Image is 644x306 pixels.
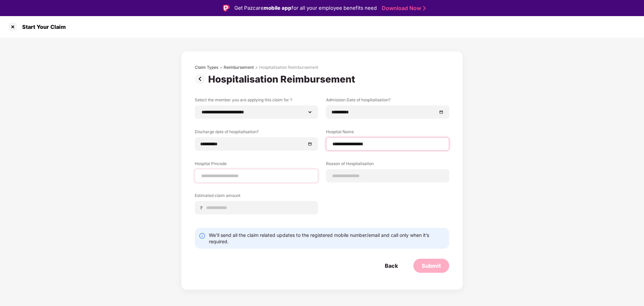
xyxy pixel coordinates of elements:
div: We’ll send all the claim related updates to the registered mobile number/email and call only when... [209,232,445,245]
div: Claim Types [195,65,218,70]
div: Reimbursement [224,65,254,70]
div: Hospitalisation Reimbursement [259,65,318,70]
label: Admission Date of hospitalisation? [326,97,449,105]
label: Hospital Name [326,129,449,137]
div: > [255,65,258,70]
img: svg+xml;base64,PHN2ZyBpZD0iUHJldi0zMngzMiIgeG1sbnM9Imh0dHA6Ly93d3cudzMub3JnLzIwMDAvc3ZnIiB3aWR0aD... [195,73,208,84]
a: Download Now [382,5,424,12]
label: Reason of Hospitalisation [326,161,449,169]
label: Estimated claim amount [195,193,318,201]
img: Logo [223,5,230,11]
div: > [220,65,222,70]
span: ₹ [200,205,205,211]
label: Select the member you are applying this claim for ? [195,97,318,105]
label: Hospital Pincode [195,161,318,169]
div: Get Pazcare for all your employee benefits need [234,4,377,12]
div: Back [385,262,398,269]
img: Stroke [423,5,426,12]
img: svg+xml;base64,PHN2ZyBpZD0iSW5mby0yMHgyMCIgeG1sbnM9Imh0dHA6Ly93d3cudzMub3JnLzIwMDAvc3ZnIiB3aWR0aD... [199,233,205,239]
strong: mobile app [264,5,291,11]
label: Discharge date of hospitalisation? [195,129,318,137]
div: Submit [422,262,441,269]
div: Start Your Claim [18,23,66,30]
div: Hospitalisation Reimbursement [208,73,358,85]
